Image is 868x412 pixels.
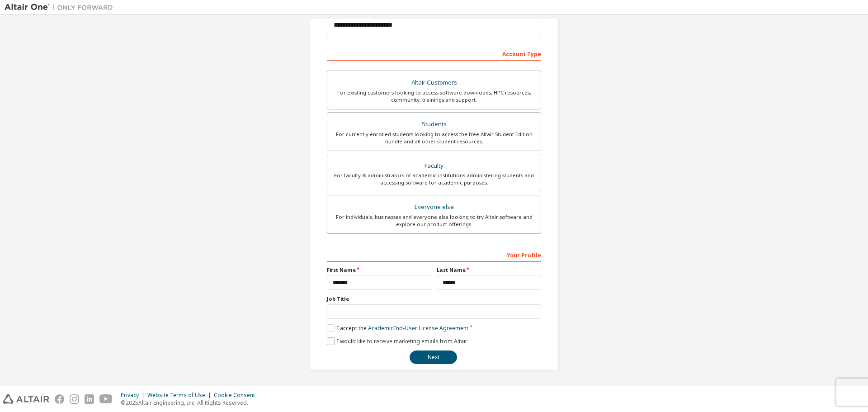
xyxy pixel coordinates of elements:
[333,118,535,131] div: Students
[333,160,535,172] div: Faculty
[85,394,94,404] img: linkedin.svg
[327,324,468,332] label: I accept the
[333,89,535,104] div: For existing customers looking to access software downloads, HPC resources, community, trainings ...
[5,3,118,12] img: Altair One
[327,295,541,303] label: Job Title
[333,172,535,186] div: For faculty & administrators of academic institutions administering students and accessing softwa...
[327,266,431,274] label: First Name
[368,324,468,332] a: Academic End-User License Agreement
[333,76,535,89] div: Altair Customers
[55,394,64,404] img: facebook.svg
[121,399,260,407] p: © 2025 Altair Engineering, Inc. All Rights Reserved.
[70,394,79,404] img: instagram.svg
[437,266,541,274] label: Last Name
[147,392,214,399] div: Website Terms of Use
[327,46,541,61] div: Account Type
[333,201,535,213] div: Everyone else
[214,392,260,399] div: Cookie Consent
[121,392,147,399] div: Privacy
[327,337,467,345] label: I would like to receive marketing emails from Altair
[333,213,535,228] div: For individuals, businesses and everyone else looking to try Altair software and explore our prod...
[327,247,541,262] div: Your Profile
[333,131,535,145] div: For currently enrolled students looking to access the free Altair Student Edition bundle and all ...
[3,394,49,404] img: altair_logo.svg
[99,394,113,404] img: youtube.svg
[410,350,457,364] button: Next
